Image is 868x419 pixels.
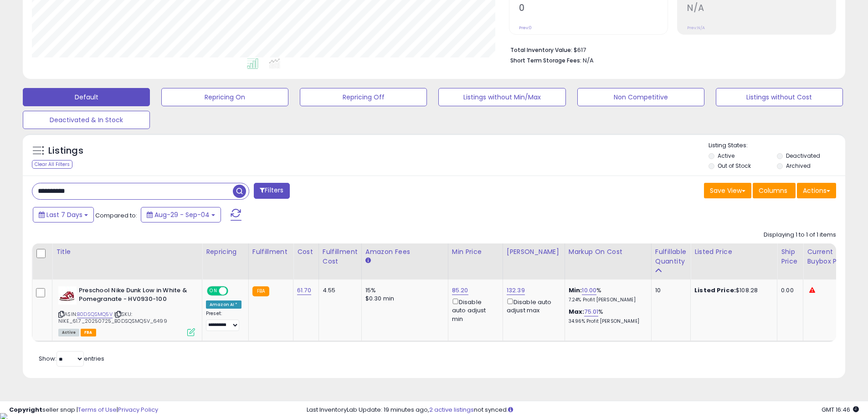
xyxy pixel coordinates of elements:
[323,286,354,295] div: 4.55
[365,295,441,303] div: $0.30 min
[655,286,683,295] div: 10
[33,207,94,222] button: Last 7 Days
[365,247,444,257] div: Amazon Fees
[797,183,836,198] button: Actions
[510,44,829,55] li: $617
[655,247,687,266] div: Fulfillable Quantity
[569,307,585,316] b: Max:
[58,286,77,305] img: 41oSrNlCBIL._SL40_.jpg
[79,286,190,305] b: Preschool Nike Dunk Low in White & Pomegranate - HV0930-100
[507,247,561,257] div: [PERSON_NAME]
[694,286,736,295] b: Listed Price:
[694,247,773,257] div: Listed Price
[297,247,315,257] div: Cost
[687,25,705,31] small: Prev: N/A
[584,307,598,316] a: 75.01
[323,247,358,266] div: Fulfillment Cost
[252,286,269,296] small: FBA
[786,162,811,170] label: Archived
[161,88,288,106] button: Repricing On
[569,318,644,325] p: 34.96% Profit [PERSON_NAME]
[300,88,427,106] button: Repricing Off
[753,183,796,198] button: Columns
[759,186,787,195] span: Columns
[56,247,198,257] div: Title
[77,310,113,318] a: B0DSQSMQ5V
[365,286,441,295] div: 15%
[569,286,582,295] b: Min:
[565,243,651,279] th: The percentage added to the cost of goods (COGS) that forms the calculator for Min & Max prices.
[206,300,241,309] div: Amazon AI *
[252,247,289,257] div: Fulfillment
[206,310,241,331] div: Preset:
[510,57,581,64] b: Short Term Storage Fees:
[307,406,859,414] div: Last InventoryLab Update: 19 minutes ago, not synced.
[507,297,558,315] div: Disable auto adjust max
[141,207,221,222] button: Aug-29 - Sep-04
[519,25,532,31] small: Prev: 0
[569,308,644,325] div: %
[58,329,79,336] span: All listings currently available for purchase on Amazon
[154,210,210,219] span: Aug-29 - Sep-04
[569,297,644,303] p: 7.24% Profit [PERSON_NAME]
[208,287,219,295] span: ON
[58,310,167,324] span: | SKU: NIKE_61.7_20250725_B0DSQSMQ5V_6499
[519,3,668,15] h2: 0
[452,297,496,323] div: Disable auto adjust min
[118,405,158,414] a: Privacy Policy
[716,88,843,106] button: Listings without Cost
[764,231,836,239] div: Displaying 1 to 1 of 1 items
[95,211,137,220] span: Compared to:
[254,183,289,199] button: Filters
[781,247,799,266] div: Ship Price
[822,405,859,414] span: 2025-09-12 16:46 GMT
[709,141,845,150] p: Listing States:
[583,56,594,65] span: N/A
[206,247,245,257] div: Repricing
[694,286,770,295] div: $108.28
[510,46,572,54] b: Total Inventory Value:
[9,405,42,414] strong: Copyright
[687,3,836,15] h2: N/A
[39,354,104,363] span: Show: entries
[23,111,150,129] button: Deactivated & In Stock
[582,286,596,295] a: 10.00
[704,183,751,198] button: Save View
[23,88,150,106] button: Default
[452,247,499,257] div: Min Price
[81,329,96,336] span: FBA
[32,160,72,169] div: Clear All Filters
[46,210,82,219] span: Last 7 Days
[718,152,734,160] label: Active
[577,88,704,106] button: Non Competitive
[807,247,854,266] div: Current Buybox Price
[452,286,468,295] a: 85.20
[365,257,371,265] small: Amazon Fees.
[718,162,751,170] label: Out of Stock
[569,247,647,257] div: Markup on Cost
[781,286,796,295] div: 0.00
[507,286,525,295] a: 132.39
[78,405,117,414] a: Terms of Use
[58,286,195,335] div: ASIN:
[227,287,241,295] span: OFF
[569,286,644,303] div: %
[297,286,311,295] a: 61.70
[429,405,474,414] a: 2 active listings
[48,145,83,157] h5: Listings
[786,152,820,160] label: Deactivated
[438,88,565,106] button: Listings without Min/Max
[9,406,158,414] div: seller snap | |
